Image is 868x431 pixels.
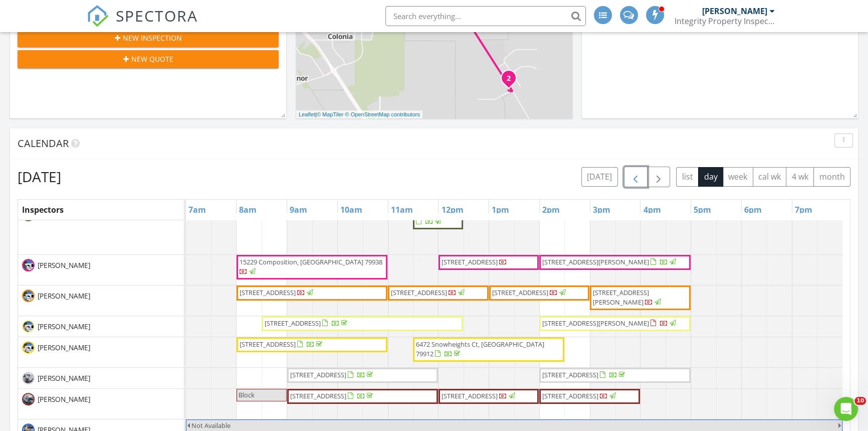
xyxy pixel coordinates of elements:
img: dsc_0559.jpg [22,320,35,333]
button: week [723,167,753,187]
a: 9am [287,202,310,218]
a: © OpenStreetMap contributors [345,111,420,117]
div: [PERSON_NAME] [702,6,767,16]
a: © MapTiler [317,111,344,117]
a: Leaflet [299,111,315,117]
img: dsc_0555.jpg [22,259,35,271]
a: 10am [338,202,365,218]
span: [STREET_ADDRESS] [265,319,321,328]
a: 8am [237,202,259,218]
a: SPECTORA [87,14,198,35]
button: New Quote [18,50,279,68]
span: [STREET_ADDRESS][PERSON_NAME] [542,257,649,266]
a: 2pm [540,202,562,218]
span: [STREET_ADDRESS] [391,288,447,297]
div: Integrity Property Inspections [675,16,775,26]
a: 12pm [439,202,466,218]
img: dsc_0556.jpg [22,341,35,354]
h2: [DATE] [18,167,61,187]
span: [STREET_ADDRESS] [290,391,346,400]
span: [STREET_ADDRESS] [240,340,296,349]
span: SPECTORA [116,5,198,26]
span: Not Available [191,421,231,430]
span: [PERSON_NAME] [36,373,92,383]
span: New Inspection [123,33,182,43]
span: New Quote [131,54,173,64]
a: 3pm [590,202,613,218]
button: New Inspection [18,29,279,47]
button: 4 wk [786,167,814,187]
span: [STREET_ADDRESS] [290,370,346,379]
div: | [296,110,422,119]
span: [PERSON_NAME] [36,394,92,404]
img: 20211117_133804_1637181533167002.jpeg [22,372,35,384]
span: [STREET_ADDRESS] [542,370,598,379]
button: Previous day [624,167,647,187]
span: [STREET_ADDRESS] [240,288,296,297]
span: Inspectors [22,204,64,215]
button: Next day [647,167,671,187]
a: 7am [186,202,208,218]
span: [STREET_ADDRESS][PERSON_NAME] [593,288,649,307]
span: [STREET_ADDRESS] [442,257,498,266]
img: dsc_0562.jpg [22,290,35,302]
i: 2 [507,75,511,82]
span: [PERSON_NAME] [36,322,92,332]
iframe: Intercom live chat [834,397,858,421]
span: [STREET_ADDRESS] [542,391,598,400]
a: 11am [388,202,415,218]
span: 15229 Composition, [GEOGRAPHIC_DATA] 79938 [240,257,382,266]
span: [PERSON_NAME] [36,343,92,353]
button: cal wk [753,167,787,187]
span: 10 [854,397,866,405]
a: 4pm [640,202,663,218]
a: 6pm [742,202,764,218]
span: [STREET_ADDRESS] [442,391,498,400]
span: 6472 Snowheights Ct, [GEOGRAPHIC_DATA] 79912 [416,340,544,358]
a: 5pm [691,202,714,218]
button: [DATE] [581,167,618,187]
span: Block [239,390,255,399]
div: 14661 Holly Blue Ave., Horizon City, TX 79928 [509,78,515,84]
button: month [813,167,850,187]
button: day [698,167,723,187]
span: [PERSON_NAME] [36,291,92,301]
span: [PERSON_NAME] [36,260,92,270]
span: [STREET_ADDRESS][PERSON_NAME] [542,319,649,328]
span: [STREET_ADDRESS] [492,288,548,297]
img: The Best Home Inspection Software - Spectora [87,5,109,27]
button: list [676,167,699,187]
a: 1pm [489,202,512,218]
a: 7pm [792,202,815,218]
input: Search everything... [385,6,586,26]
span: Calendar [18,136,69,150]
img: img_69061.jpg [22,393,35,405]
